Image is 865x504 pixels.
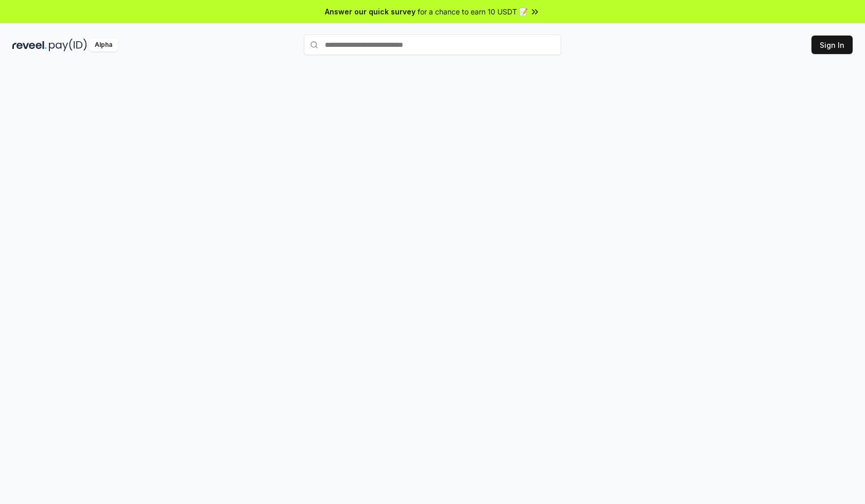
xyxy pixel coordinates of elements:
[325,6,416,17] span: Answer our quick survey
[49,39,87,51] img: pay_id
[811,36,853,54] button: Sign In
[12,39,47,51] img: reveel_dark
[89,39,118,51] div: Alpha
[418,6,528,17] span: for a chance to earn 10 USDT 📝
